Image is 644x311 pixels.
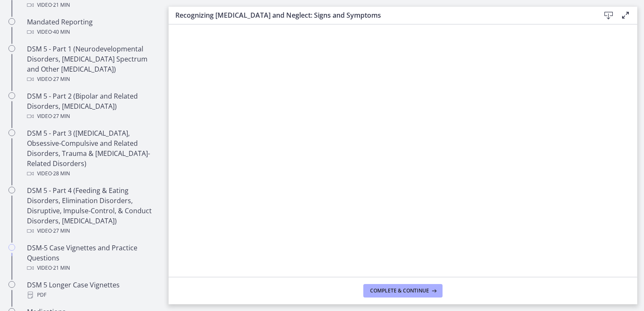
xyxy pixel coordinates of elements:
div: Video [27,169,158,179]
span: · 28 min [52,169,70,179]
div: DSM 5 - Part 4 (Feeding & Eating Disorders, Elimination Disorders, Disruptive, Impulse-Control, &... [27,185,158,236]
div: DSM 5 - Part 2 (Bipolar and Related Disorders, [MEDICAL_DATA]) [27,91,158,121]
div: DSM-5 Case Vignettes and Practice Questions [27,243,158,273]
div: DSM 5 - Part 3 ([MEDICAL_DATA], Obsessive-Compulsive and Related Disorders, Trauma & [MEDICAL_DAT... [27,128,158,179]
div: Video [27,226,158,236]
span: · 21 min [52,263,70,273]
button: Complete & continue [363,284,443,298]
span: · 27 min [52,74,70,84]
span: · 27 min [52,111,70,121]
span: · 40 min [52,27,70,37]
h3: Recognizing [MEDICAL_DATA] and Neglect: Signs and Symptoms [175,10,587,20]
div: Video [27,27,158,37]
div: Video [27,263,158,273]
div: PDF [27,290,158,300]
span: Complete & continue [370,287,429,294]
div: Video [27,111,158,121]
div: DSM 5 - Part 1 (Neurodevelopmental Disorders, [MEDICAL_DATA] Spectrum and Other [MEDICAL_DATA]) [27,44,158,84]
div: DSM 5 Longer Case Vignettes [27,280,158,300]
div: Video [27,74,158,84]
div: Mandated Reporting [27,17,158,37]
span: · 27 min [52,226,70,236]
